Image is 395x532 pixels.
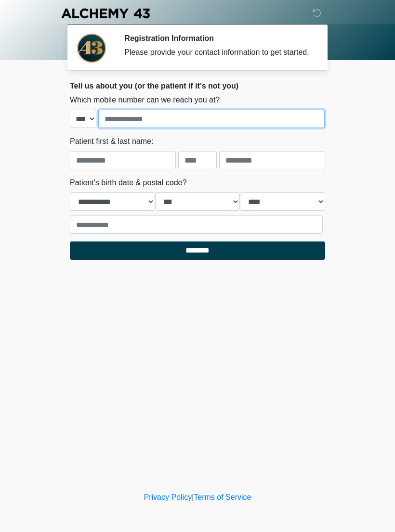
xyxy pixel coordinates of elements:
h2: Tell us about you (or the patient if it's not you) [70,81,325,90]
h2: Registration Information [124,34,311,43]
label: Patient first & last name: [70,136,153,147]
a: Terms of Service [194,493,251,501]
img: Alchemy 43 Logo [60,7,151,19]
a: Privacy Policy [144,493,192,501]
a: | [192,493,194,501]
img: Agent Avatar [77,34,106,63]
label: Which mobile number can we reach you at? [70,94,220,106]
div: Please provide your contact information to get started. [124,47,311,58]
label: Patient's birth date & postal code? [70,177,186,189]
